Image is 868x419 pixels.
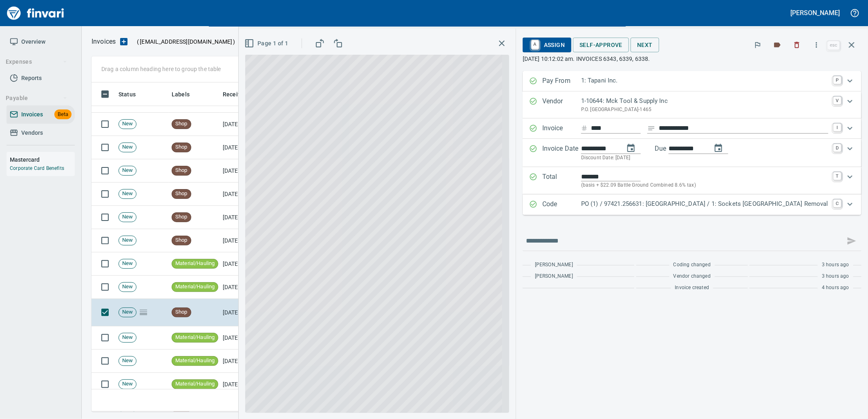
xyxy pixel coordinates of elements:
p: Drag a column heading here to group the table [101,65,221,73]
svg: Invoice description [647,124,655,132]
span: Vendors [21,128,43,138]
td: [DATE] [219,159,264,183]
button: Self-Approve [573,38,629,53]
p: P.O. [GEOGRAPHIC_DATA]-1465 [581,106,828,114]
td: [DATE] [219,229,264,252]
p: ( ) [132,38,235,46]
span: Labels [172,89,200,99]
a: A [531,40,539,49]
span: New [119,143,136,151]
div: Expand [523,91,861,118]
span: Invoice created [675,284,709,292]
a: Overview [7,33,75,51]
p: Invoices [92,37,116,47]
span: Close invoice [825,35,861,55]
span: Self-Approve [579,40,622,50]
nav: breadcrumb [92,37,116,47]
span: This records your message into the invoice and notifies anyone mentioned [842,231,861,251]
span: Coding changed [673,261,711,269]
span: New [119,190,136,198]
td: [DATE] [219,350,264,373]
p: Invoice [542,123,581,134]
span: New [119,357,136,365]
td: [DATE] [219,206,264,229]
img: Finvari [5,3,66,23]
span: Labels [172,89,190,99]
span: New [119,283,136,291]
button: AAssign [523,38,571,52]
span: Material/Hauling [172,260,218,267]
td: [DATE] [219,183,264,206]
button: More [808,36,825,54]
button: change due date [709,138,728,158]
p: Code [542,199,581,210]
span: 3 hours ago [822,272,849,281]
button: Labels [768,36,786,54]
td: [DATE] [219,252,264,276]
td: [DATE] [219,299,264,326]
p: Pay From [542,76,581,87]
span: Material/Hauling [172,283,218,291]
span: [PERSON_NAME] [535,272,573,281]
p: (basis + $22.09 Battle Ground Combined 8.6% tax) [581,181,828,189]
button: Next [631,38,659,53]
button: Expenses [2,54,71,69]
span: New [119,120,136,128]
span: Shop [172,167,191,174]
span: New [119,334,136,341]
p: PO (1) / 97421.256631: [GEOGRAPHIC_DATA] / 1: Sockets [GEOGRAPHIC_DATA] Removal [581,199,828,209]
td: [DATE] [219,113,264,136]
div: Expand [523,194,861,215]
span: Material/Hauling [172,334,218,341]
span: [EMAIL_ADDRESS][DOMAIN_NAME] [139,38,233,46]
span: Shop [172,213,191,221]
span: Overview [21,37,45,47]
span: 4 hours ago [822,284,849,292]
button: Flag [749,36,767,54]
span: Status [119,89,146,99]
p: Discount Date: [DATE] [581,154,828,162]
td: [DATE] [219,276,264,299]
p: Total [542,172,581,189]
span: Beta [54,110,72,119]
span: Page 1 of 1 [246,38,288,49]
span: Pages Split [136,308,150,315]
button: Upload an Invoice [116,37,132,47]
h6: Mastercard [10,155,75,164]
a: Reports [7,69,75,87]
span: Material/Hauling [172,380,218,388]
h5: [PERSON_NAME] [791,9,840,17]
span: Vendor changed [673,272,711,281]
span: Next [637,40,653,50]
a: P [833,76,841,84]
span: Received [223,89,247,99]
span: 3 hours ago [822,261,849,269]
p: 1-10644: Mck Tool & Supply Inc [581,96,828,106]
p: Vendor [542,96,581,114]
span: Shop [172,308,191,316]
span: Status [119,89,136,99]
span: New [119,260,136,267]
button: Discard [788,36,806,54]
span: Invoices [21,109,43,120]
span: Payable [6,93,67,103]
span: New [119,213,136,221]
span: [PERSON_NAME] [535,261,573,269]
td: [DATE] [219,373,264,396]
p: [DATE] 10:12:02 am. INVOICES 6343, 6339, 6338. [523,55,861,63]
span: New [119,308,136,316]
div: Expand [523,167,861,194]
span: Shop [172,143,191,151]
p: Due [655,144,694,154]
a: V [833,96,841,105]
a: InvoicesBeta [7,105,75,124]
div: Expand [523,71,861,91]
button: Page 1 of 1 [243,36,291,51]
span: Material/Hauling [172,357,218,365]
span: Shop [172,236,191,244]
div: Expand [523,118,861,139]
div: Expand [523,139,861,167]
a: Vendors [7,124,75,142]
p: Invoice Date [542,144,581,162]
